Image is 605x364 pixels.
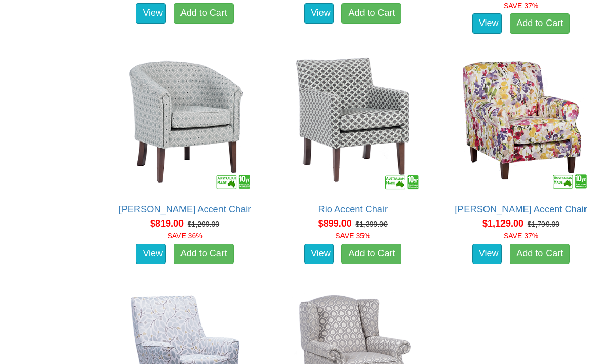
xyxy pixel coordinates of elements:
[510,13,570,34] a: Add to Cart
[282,52,423,194] img: Rio Accent Chair
[174,3,234,24] a: Add to Cart
[318,204,388,214] a: Rio Accent Chair
[136,3,166,24] a: View
[304,3,334,24] a: View
[136,244,166,264] a: View
[356,220,388,228] del: $1,399.00
[472,13,502,34] a: View
[318,218,352,229] span: $899.00
[450,52,592,194] img: Monet Accent Chair
[528,220,559,228] del: $1,799.00
[472,244,502,264] a: View
[503,2,538,10] font: SAVE 37%
[174,244,234,264] a: Add to Cart
[341,244,401,264] a: Add to Cart
[510,244,570,264] a: Add to Cart
[455,204,587,214] a: [PERSON_NAME] Accent Chair
[114,52,256,194] img: Bella Accent Chair
[335,232,370,240] font: SAVE 35%
[167,232,202,240] font: SAVE 36%
[482,218,523,229] span: $1,129.00
[341,3,401,24] a: Add to Cart
[150,218,184,229] span: $819.00
[119,204,251,214] a: [PERSON_NAME] Accent Chair
[304,244,334,264] a: View
[188,220,219,228] del: $1,299.00
[503,232,538,240] font: SAVE 37%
